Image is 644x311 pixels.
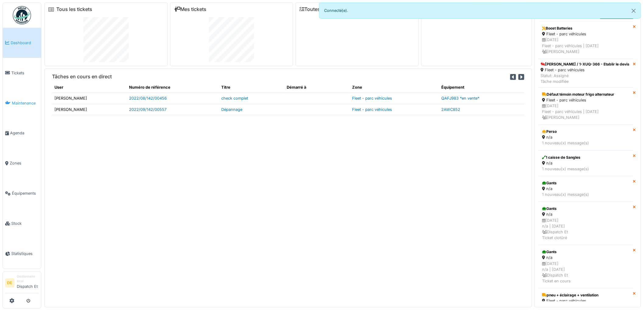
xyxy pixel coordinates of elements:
[441,107,460,112] a: 2AWC852
[542,180,629,186] div: Gants
[11,70,39,76] span: Tickets
[12,190,39,196] span: Équipements
[538,202,633,245] a: Gants n/a [DATE]n/a | [DATE] Dispatch EtTicket clotûré
[221,96,248,101] a: check complet
[542,292,629,298] div: pneu + éclairage + ventilation
[10,160,39,166] span: Zones
[538,176,633,202] a: Gants n/a 1 nouveau(x) message(s)
[3,58,41,88] a: Tickets
[542,206,629,211] div: Gants
[56,6,92,12] a: Tous les tickets
[542,192,629,197] div: 1 nouveau(x) message(s)
[542,140,629,146] div: 1 nouveau(x) message(s)
[11,221,39,226] span: Stock
[3,178,41,208] a: Équipements
[538,245,633,288] a: Gants n/a [DATE]n/a | [DATE] Dispatch EtTicket en cours
[542,37,629,55] div: [DATE] Fleet - parc véhicules | [DATE] [PERSON_NAME]
[129,107,166,112] a: 2022/09/142/00557
[538,59,633,87] a: [PERSON_NAME] / 1-XUQ-366 - Etablir le devis Fleet - parc véhicules Statut: AssignéTâche modifiée
[542,186,629,192] div: n/a
[542,211,629,217] div: n/a
[627,3,641,19] button: Close
[10,130,39,136] span: Agenda
[3,88,41,118] a: Maintenance
[352,96,392,101] a: Fleet - parc véhicules
[538,21,633,59] a: Boost Batteries Fleet - parc véhicules [DATE]Fleet - parc véhicules | [DATE] [PERSON_NAME]
[127,82,219,93] th: Numéro de référence
[52,104,127,115] td: [PERSON_NAME]
[538,125,633,150] a: Perso n/a 1 nouveau(x) message(s)
[439,82,524,93] th: Équipement
[542,92,629,97] div: Défaut témoin moteur frigo alternateur
[542,166,629,172] div: 1 nouveau(x) message(s)
[3,148,41,178] a: Zones
[299,6,345,12] a: Toutes les tâches
[541,62,630,67] div: [PERSON_NAME] / 1-XUQ-366 - Etablir le devis
[542,134,629,140] div: n/a
[54,85,63,90] span: translation missing: fr.shared.user
[542,103,629,121] div: [DATE] Fleet - parc véhicules | [DATE] [PERSON_NAME]
[538,150,633,176] a: 1 caisse de Sangles n/a 1 nouveau(x) message(s)
[5,274,39,293] a: DE Gestionnaire localDispatch Et
[441,96,479,101] a: QAFJ983 *en vente*
[352,107,392,112] a: Fleet - parc véhicules
[542,155,629,160] div: 1 caisse de Sangles
[11,40,39,46] span: Dashboard
[542,261,629,284] div: [DATE] n/a | [DATE] Dispatch Et Ticket en cours
[3,118,41,148] a: Agenda
[542,160,629,166] div: n/a
[11,251,39,256] span: Statistiques
[174,6,207,12] a: Mes tickets
[219,82,284,93] th: Titre
[542,129,629,134] div: Perso
[17,274,39,292] li: Dispatch Et
[5,278,14,288] li: DE
[52,93,127,104] td: [PERSON_NAME]
[541,67,630,73] div: Fleet - parc véhicules
[542,31,629,37] div: Fleet - parc véhicules
[542,97,629,103] div: Fleet - parc véhicules
[542,255,629,260] div: n/a
[3,208,41,239] a: Stock
[538,87,633,125] a: Défaut témoin moteur frigo alternateur Fleet - parc véhicules [DATE]Fleet - parc véhicules | [DAT...
[12,100,39,106] span: Maintenance
[542,26,629,31] div: Boost Batteries
[319,2,641,19] div: Connecté(e).
[542,217,629,241] div: [DATE] n/a | [DATE] Dispatch Et Ticket clotûré
[284,82,350,93] th: Démarré à
[350,82,439,93] th: Zone
[542,249,629,255] div: Gants
[541,73,630,84] div: Statut: Assigné Tâche modifiée
[3,239,41,269] a: Statistiques
[3,28,41,58] a: Dashboard
[221,107,242,112] a: Dépannage
[52,74,112,80] h6: Tâches en cours en direct
[542,298,629,304] div: Fleet - parc véhicules
[17,274,39,284] div: Gestionnaire local
[129,96,167,101] a: 2022/08/142/00456
[13,6,31,24] img: Badge_color-CXgf-gQk.svg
